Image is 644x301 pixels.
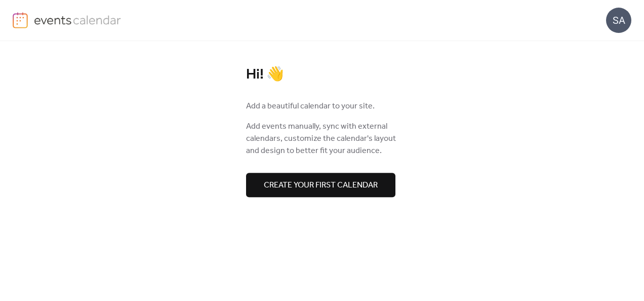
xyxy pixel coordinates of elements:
img: logo-type [34,12,122,27]
span: Add a beautiful calendar to your site. [246,100,375,112]
button: Create your first calendar [246,173,395,197]
div: Hi! 👋 [246,66,398,84]
span: Create your first calendar [264,179,378,192]
div: SA [606,8,631,33]
span: Add events manually, sync with external calendars, customize the calendar's layout and design to ... [246,121,398,157]
img: logo [13,12,28,28]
